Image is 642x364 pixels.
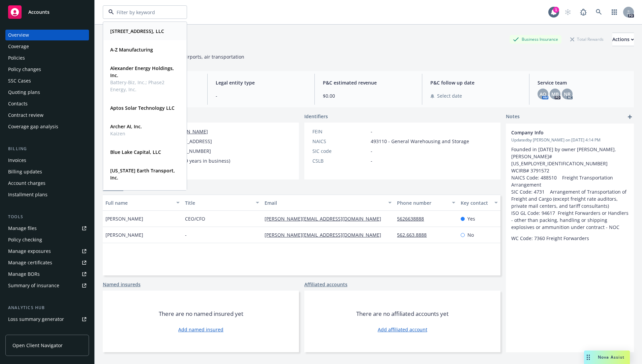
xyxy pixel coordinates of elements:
a: Loss summary generator [5,314,89,325]
input: Filter by keyword [114,9,173,16]
div: Manage BORs [8,269,40,279]
div: Contacts [8,98,28,109]
span: Accounts [28,9,50,15]
div: Company InfoUpdatedby [PERSON_NAME] on [DATE] 4:14 PMFounded in [DATE] by owner [PERSON_NAME]. [P... [506,124,634,247]
button: Email [262,195,394,211]
div: Contract review [8,110,43,121]
div: Analytics hub [5,304,89,311]
strong: Archer AI, Inc. [110,123,142,130]
a: [PERSON_NAME][EMAIL_ADDRESS][DOMAIN_NAME] [265,232,387,238]
div: Policy changes [8,64,41,75]
a: Accounts [5,3,89,22]
a: Invoices [5,155,89,166]
a: 562.663.8888 [397,232,432,238]
span: Legal entity type [216,79,307,86]
div: Total Rewards [567,35,607,43]
span: - [216,92,307,99]
span: [PERSON_NAME] [105,231,143,238]
a: add [626,113,634,121]
div: Phone number [397,199,448,206]
a: Manage BORs [5,269,89,279]
div: Full name [105,199,172,206]
span: P&C estimated revenue [323,79,414,86]
a: [DOMAIN_NAME] [169,128,208,135]
span: P&C follow up date [430,79,521,86]
div: Email [265,199,384,206]
span: CEO/CFO [185,215,205,222]
button: Actions [612,33,634,46]
a: Manage exposures [5,246,89,257]
div: Policies [8,53,25,63]
span: AO [540,91,546,98]
span: Battery-Biz, Inc.; Phase2 Energy, Inc. [110,79,178,93]
span: [PHONE_NUMBER] [169,147,211,155]
span: Notes [506,113,520,121]
a: Overview [5,30,89,40]
div: Coverage [8,41,29,52]
a: Billing updates [5,166,89,177]
span: Select date [437,92,462,99]
a: Add named insured [178,326,223,333]
a: Coverage gap analysis [5,121,89,132]
span: - [185,231,187,238]
button: Key contact [458,195,500,211]
a: Affiliated accounts [304,281,347,288]
a: Contacts [5,98,89,109]
a: Search [592,5,606,19]
a: Contract review [5,110,89,121]
div: SSC Cases [8,75,31,86]
span: 1996 (29 years in business) [169,157,230,164]
span: No [467,231,474,238]
p: Founded in [DATE] by owner [PERSON_NAME]. [PERSON_NAME]# [US_EMPLOYER_IDENTIFICATION_NUMBER] WCIR... [511,146,629,231]
div: Manage exposures [8,246,51,257]
div: Manage files [8,223,37,234]
div: NAICS [312,138,368,145]
span: Nova Assist [598,354,624,360]
a: Coverage [5,41,89,52]
strong: [US_STATE] Earth Transport, Inc. [110,167,175,181]
button: Phone number [394,195,458,211]
div: Installment plans [8,189,48,200]
span: Identifiers [304,113,328,120]
a: [PERSON_NAME][EMAIL_ADDRESS][DOMAIN_NAME] [265,216,387,222]
a: Add affiliated account [378,326,427,333]
span: NR [564,91,571,98]
strong: Blue Lake Capital, LLC [110,149,161,155]
a: Manage files [5,223,89,234]
div: Key contact [461,199,490,206]
span: MB [551,91,559,98]
strong: [STREET_ADDRESS], LLC [110,28,164,34]
a: Manage certificates [5,257,89,268]
span: Kaizen [110,130,142,137]
div: 1 [553,7,559,13]
div: Business Insurance [510,35,561,43]
span: Open Client Navigator [12,342,63,349]
div: Coverage gap analysis [8,121,58,132]
a: Installment plans [5,189,89,200]
div: Account charges [8,178,45,189]
span: Updated by [PERSON_NAME] on [DATE] 4:14 PM [511,137,629,143]
span: Company Info [511,129,611,136]
div: Drag to move [584,351,592,364]
div: Summary of insurance [8,280,59,291]
span: There are no named insured yet [159,310,243,318]
div: FEIN [312,128,368,135]
div: Overview [8,30,29,40]
a: 5626638888 [397,216,429,222]
a: Policy checking [5,234,89,245]
div: Tools [5,213,89,220]
a: Account charges [5,178,89,189]
span: [PERSON_NAME] [105,215,143,222]
span: Service team [538,79,629,86]
div: Billing [5,145,89,152]
a: Named insureds [103,281,141,288]
strong: Alexander Energy Holdings, Inc. [110,65,174,78]
a: SSC Cases [5,75,89,86]
a: Summary of insurance [5,280,89,291]
a: Start snowing [561,5,575,19]
span: There are no affiliated accounts yet [356,310,449,318]
a: Quoting plans [5,87,89,98]
a: Report a Bug [577,5,590,19]
span: - [371,128,372,135]
p: WC Code: 7360 Freight Forwarders [511,235,629,242]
